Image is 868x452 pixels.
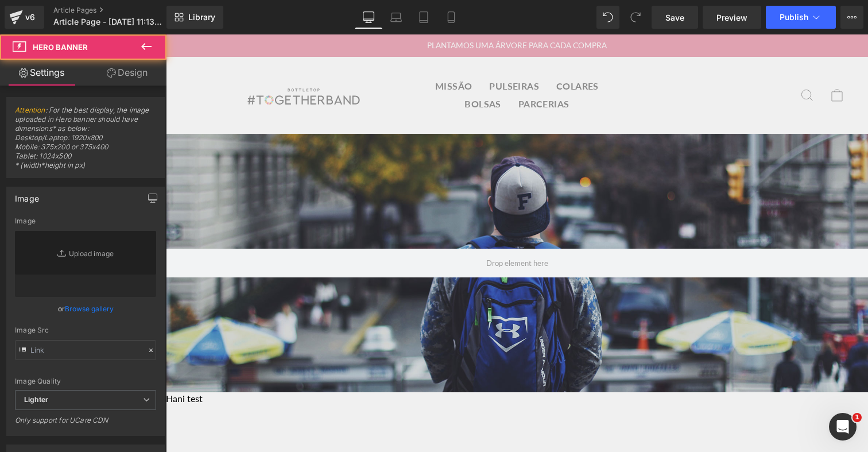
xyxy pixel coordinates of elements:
a: Browse gallery [65,299,114,319]
div: Image Src [15,326,156,334]
a: Tablet [410,6,437,29]
span: 1 [852,413,862,422]
span: Preview [716,11,747,24]
b: Lighter [24,395,48,404]
a: Laptop [382,6,410,29]
a: Article Pages [53,6,184,15]
span: Hero Banner [33,43,88,52]
span: Library [188,12,215,22]
span: : For the best display, the image uploaded in Hero banner should have dimensions* as below: Deskt... [15,106,156,177]
span: Save [665,11,684,24]
button: Redo [624,6,647,29]
div: Image [15,187,39,203]
div: Image Quality [15,377,156,385]
a: Design [86,60,169,86]
span: Article Page - [DATE] 11:13:35 [53,17,162,26]
iframe: Intercom live chat [829,413,857,441]
button: Undo [596,6,619,29]
div: or [15,303,156,315]
a: Desktop [355,6,382,29]
div: Only support for UCare CDN [15,416,156,432]
a: v6 [5,6,44,29]
a: Preview [703,6,761,29]
button: Publish [766,6,836,29]
input: Link [15,340,156,360]
a: New Library [166,6,223,29]
button: More [840,6,863,29]
span: Publish [780,13,808,22]
a: Mobile [437,6,465,29]
div: Image [15,217,156,225]
div: v6 [23,10,37,25]
a: Attention [15,106,45,114]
